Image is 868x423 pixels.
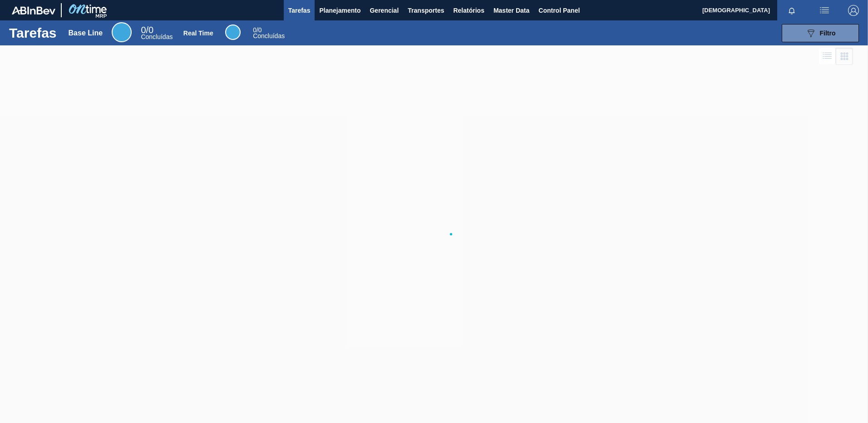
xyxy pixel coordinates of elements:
span: 0 [141,25,146,35]
span: Concluídas [141,33,173,40]
h1: Tarefas [9,28,57,38]
span: Filtro [820,30,836,37]
img: userActions [819,5,830,16]
span: / 0 [253,26,261,34]
button: Filtro [782,24,859,42]
span: Relatórios [453,5,484,16]
span: Master Data [493,5,529,16]
span: Control Panel [538,5,580,16]
div: Real Time [183,30,213,37]
div: Real Time [253,27,285,39]
div: Real Time [225,25,241,40]
div: Base Line [112,22,132,42]
div: Base Line [141,26,173,40]
button: Notificações [777,4,806,17]
span: Planejamento [319,5,360,16]
span: Gerencial [370,5,399,16]
div: Base Line [69,29,103,37]
span: 0 [253,26,256,34]
img: TNhmsLtSVTkK8tSr43FrP2fwEKptu5GPRR3wAAAABJRU5ErkJggg== [12,6,55,15]
span: Tarefas [288,5,311,16]
span: / 0 [141,25,153,35]
span: Concluídas [253,32,285,39]
img: Logout [848,5,859,16]
span: Transportes [408,5,444,16]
